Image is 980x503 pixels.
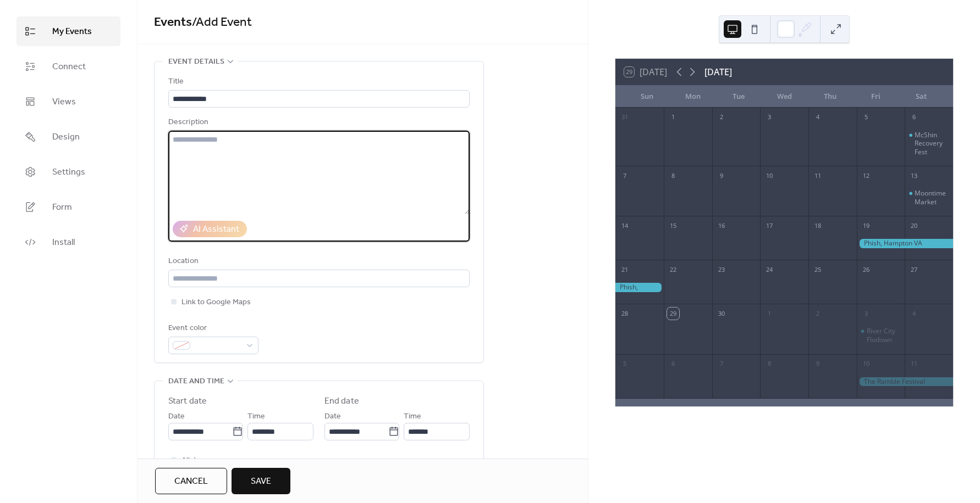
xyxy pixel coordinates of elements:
div: 24 [763,264,775,276]
div: 5 [619,358,631,370]
div: McShin Recovery Fest [905,131,953,157]
div: 5 [860,111,872,124]
span: Install [52,236,75,249]
div: 10 [763,170,775,182]
span: Date [168,410,185,423]
div: Title [168,75,467,88]
div: 19 [860,220,872,232]
div: Mon [670,86,715,108]
span: All day [181,454,203,467]
div: River City Flodown [867,327,901,344]
div: 14 [619,220,631,232]
span: Date [324,410,341,423]
a: Events [154,10,192,35]
span: Cancel [174,475,208,488]
div: 3 [763,111,775,124]
span: Connect [52,60,86,74]
div: 31 [619,111,631,124]
div: 8 [667,170,679,182]
span: Link to Google Maps [181,296,251,309]
div: 9 [812,358,824,370]
div: Thu [807,86,853,108]
div: 4 [812,111,824,124]
div: 12 [860,170,872,182]
div: 15 [667,220,679,232]
div: Phish, Hampton VA [857,239,953,248]
div: 23 [715,264,728,276]
span: / Add Event [192,10,252,35]
div: 2 [715,111,728,124]
div: Sat [899,86,944,108]
a: Install [16,227,120,257]
div: [DATE] [704,65,732,79]
button: Save [232,468,290,494]
div: Tue [715,86,761,108]
div: Event color [168,322,256,335]
div: 3 [860,308,872,320]
span: Event details [168,55,224,69]
span: Form [52,201,72,214]
div: 17 [763,220,775,232]
div: Location [168,255,467,268]
div: 4 [908,308,920,320]
span: Views [52,96,76,109]
div: 25 [812,264,824,276]
div: 29 [667,308,679,320]
span: Time [404,410,421,423]
div: 1 [763,308,775,320]
div: McShin Recovery Fest [915,131,949,157]
div: 21 [619,264,631,276]
div: 26 [860,264,872,276]
a: Views [16,87,120,116]
span: Time [247,410,265,423]
span: Date and time [168,375,224,388]
div: 6 [908,111,920,124]
div: Description [168,116,467,129]
div: 2 [812,308,824,320]
div: 10 [860,358,872,370]
div: 1 [667,111,679,124]
div: 27 [908,264,920,276]
div: 28 [619,308,631,320]
a: Connect [16,52,120,81]
div: 7 [619,170,631,182]
div: 16 [715,220,728,232]
div: River City Flodown [857,327,905,344]
div: 6 [667,358,679,370]
span: Save [251,475,271,488]
div: 11 [812,170,824,182]
div: 9 [715,170,728,182]
div: 18 [812,220,824,232]
div: Fri [853,86,899,108]
div: 11 [908,358,920,370]
div: Moontime Market [905,189,953,206]
button: Cancel [155,468,227,494]
div: Wed [762,86,807,108]
a: Settings [16,157,120,187]
div: 30 [715,308,728,320]
div: Sun [624,86,670,108]
span: Design [52,131,80,144]
div: Start date [168,395,207,408]
div: 8 [763,358,775,370]
a: Design [16,122,120,152]
div: 7 [715,358,728,370]
span: Settings [52,166,85,179]
span: My Events [52,25,92,38]
div: End date [324,395,359,408]
div: 13 [908,170,920,182]
a: My Events [16,16,120,46]
div: 22 [667,264,679,276]
div: Moontime Market [915,189,949,206]
div: The Ramble Festival [857,377,953,387]
div: Phish, Hampton VA [615,283,664,292]
div: 20 [908,220,920,232]
a: Form [16,192,120,222]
